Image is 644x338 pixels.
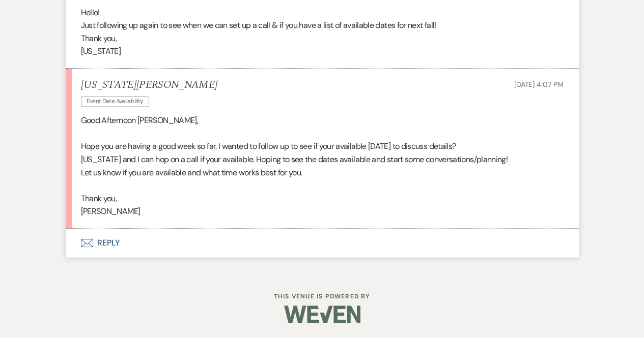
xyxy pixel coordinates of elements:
[81,205,564,218] p: [PERSON_NAME]
[81,45,564,58] p: [US_STATE]
[81,79,218,91] h5: [US_STATE][PERSON_NAME]
[514,80,563,89] span: [DATE] 4:07 PM
[81,114,564,127] p: Good Afternoon [PERSON_NAME],
[81,192,564,205] p: Thank you,
[81,6,564,19] p: Hello!
[81,96,149,107] span: Event Date Availability
[81,166,564,179] p: Let us know if you are available and what time works best for you.
[81,19,564,32] p: Just following up again to see when we can set up a call & if you have a list of available dates ...
[66,229,579,257] button: Reply
[81,32,564,45] p: Thank you,
[81,153,564,166] p: [US_STATE] and I can hop on a call if your available. Hoping to see the dates available and start...
[81,140,564,153] p: Hope you are having a good week so far. I wanted to follow up to see if your available [DATE] to ...
[284,296,360,332] img: Weven Logo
